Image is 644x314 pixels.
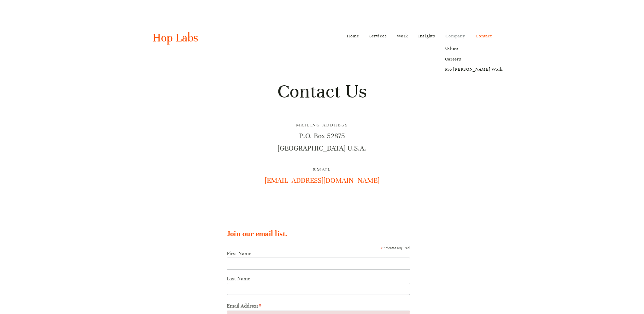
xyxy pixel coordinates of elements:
h3: Mailing Address [152,122,492,129]
div: indicates required [227,244,409,250]
label: Email Address [227,300,409,310]
a: Hop Labs [152,31,198,45]
a: Contact [476,31,492,41]
a: Work [397,31,408,41]
a: Insights [418,31,435,41]
a: [EMAIL_ADDRESS][DOMAIN_NAME] [265,176,380,185]
label: Last Name [227,276,409,282]
label: First Name [227,250,409,257]
a: Values [440,44,508,54]
a: Company [445,31,465,41]
h2: Join our email list. [227,229,417,239]
a: Home [347,31,359,41]
h3: Email [152,166,492,173]
a: Services [369,31,387,41]
p: P.O. Box 52875 [GEOGRAPHIC_DATA] U.S.A. [152,130,492,154]
h1: Contact Us [152,79,492,104]
a: Careers [440,54,508,64]
a: Pro [PERSON_NAME] Work [440,64,508,74]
